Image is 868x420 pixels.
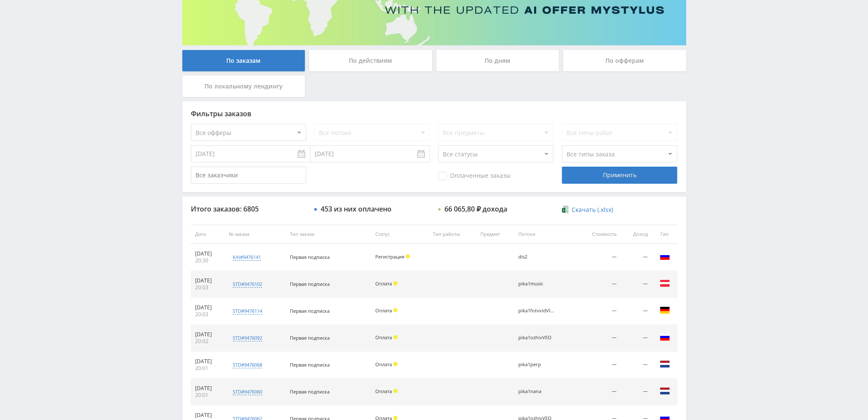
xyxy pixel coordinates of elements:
[233,281,262,288] div: std#9476102
[577,298,621,325] td: —
[375,280,392,287] span: Оплата
[562,206,613,214] a: Скачать (.xlsx)
[406,254,410,258] span: Холд
[393,416,397,420] span: Холд
[195,277,220,284] div: [DATE]
[621,225,652,244] th: Доход
[621,379,652,405] td: —
[444,205,507,213] div: 66 065,80 ₽ дохода
[290,281,330,287] span: Первая подписка
[621,325,652,352] td: —
[195,311,220,318] div: 20:03
[233,335,262,341] div: std#9476092
[393,281,397,285] span: Холд
[290,335,330,341] span: Первая подписка
[562,205,569,214] img: xlsx
[191,110,678,117] div: Фильтры заказов
[371,225,429,244] th: Статус
[195,358,220,365] div: [DATE]
[577,225,621,244] th: Стоимость
[476,225,514,244] th: Предмет
[621,352,652,379] td: —
[290,361,330,368] span: Первая подписка
[191,167,306,184] input: Все заказчики
[286,225,371,244] th: Тип заказа
[195,257,220,264] div: 20:30
[309,50,432,71] div: По действиям
[429,225,476,244] th: Тип работы
[290,388,330,395] span: Первая подписка
[233,361,262,368] div: std#9476068
[563,50,686,71] div: По офферам
[233,388,262,395] div: std#9476060
[375,334,392,341] span: Оплата
[660,305,670,315] img: deu.png
[225,225,286,244] th: № заказа
[577,352,621,379] td: —
[195,338,220,345] div: 20:02
[436,50,559,71] div: По дням
[438,172,511,180] span: Оплаченные заказы
[518,308,557,314] div: pika1fotvvidVIDGEN
[621,298,652,325] td: —
[290,308,330,314] span: Первая подписка
[191,205,306,213] div: Итого заказов: 6805
[191,225,225,244] th: Дата
[660,386,670,396] img: nld.png
[577,271,621,298] td: —
[182,76,305,97] div: По локальному лендингу
[321,205,392,213] div: 453 из них оплачено
[518,335,557,341] div: pika1ozhivVEO
[660,359,670,369] img: nld.png
[577,379,621,405] td: —
[195,365,220,372] div: 20:01
[518,362,557,367] div: pika1perp
[577,325,621,352] td: —
[660,278,670,288] img: aut.png
[621,271,652,298] td: —
[195,392,220,399] div: 20:01
[393,389,397,393] span: Холд
[660,251,670,261] img: rus.png
[233,308,262,314] div: std#9476114
[518,389,557,394] div: pika1nana
[621,244,652,271] td: —
[195,331,220,338] div: [DATE]
[518,281,557,287] div: pika1music
[195,412,220,419] div: [DATE]
[182,50,305,71] div: По заказам
[375,388,392,394] span: Оплата
[195,385,220,392] div: [DATE]
[393,362,397,366] span: Холд
[572,206,613,213] span: Скачать (.xlsx)
[393,308,397,312] span: Холд
[233,254,261,261] div: kai#9476141
[375,307,392,314] span: Оплата
[195,250,220,257] div: [DATE]
[375,253,404,260] span: Регистрация
[562,167,677,184] div: Применить
[660,332,670,342] img: rus.png
[518,254,557,260] div: dis2
[195,284,220,291] div: 20:03
[577,244,621,271] td: —
[514,225,577,244] th: Потоки
[195,304,220,311] div: [DATE]
[290,254,330,260] span: Первая подписка
[652,225,678,244] th: Гео
[393,335,397,339] span: Холд
[375,361,392,367] span: Оплата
